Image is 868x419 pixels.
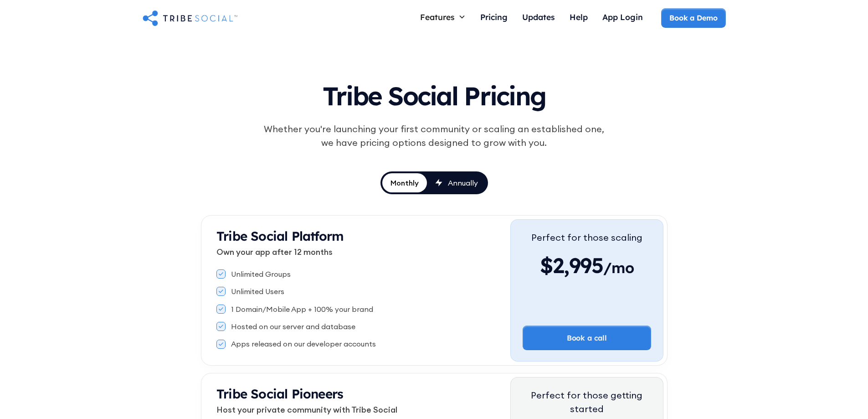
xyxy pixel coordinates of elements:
div: Perfect for those getting started [523,388,651,416]
div: Features [420,12,455,22]
p: Own your app after 12 months [216,246,510,258]
a: Book a call [523,326,651,350]
p: Host your private community with Tribe Social [216,403,510,416]
div: 1 Domain/Mobile App + 100% your brand [231,304,373,314]
strong: Tribe Social Platform [216,228,344,244]
div: Help [570,12,588,22]
div: App Login [602,12,643,22]
a: Pricing [473,8,515,28]
div: Monthly [390,178,419,188]
div: Apps released on our developer accounts [231,339,376,349]
div: Unlimited Users [231,286,284,296]
div: Features [413,8,473,26]
a: App Login [595,8,650,28]
div: Unlimited Groups [231,269,291,279]
a: home [143,9,237,27]
a: Updates [515,8,562,28]
div: Updates [522,12,555,22]
h1: Tribe Social Pricing [223,73,646,115]
a: Help [562,8,595,28]
div: Perfect for those scaling [531,231,642,244]
strong: Tribe Social Pioneers [216,386,343,402]
span: /mo [603,259,634,281]
div: Whether you're launching your first community or scaling an established one, we have pricing opti... [259,122,609,150]
div: $2,995 [531,252,642,279]
div: Hosted on our server and database [231,321,355,331]
div: Pricing [480,12,508,22]
a: Book a Demo [661,8,725,27]
div: Annually [448,178,478,188]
